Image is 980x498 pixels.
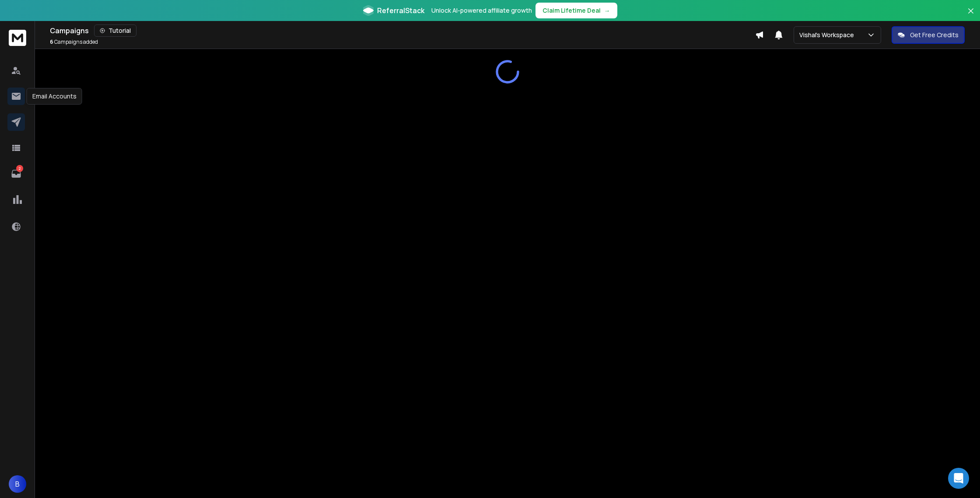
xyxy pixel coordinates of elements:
[9,475,26,493] button: B
[604,6,610,15] span: →
[377,5,424,16] span: ReferralStack
[7,165,25,182] a: 2
[892,26,965,44] button: Get Free Credits
[50,38,53,46] span: 6
[799,31,857,39] p: Vishal's Workspace
[965,5,976,26] button: Close banner
[535,3,617,18] button: Claim Lifetime Deal→
[50,25,755,37] div: Campaigns
[910,31,959,39] p: Get Free Credits
[94,25,136,37] button: Tutorial
[431,6,532,15] p: Unlock AI-powered affiliate growth
[16,165,23,172] p: 2
[948,468,969,489] div: Open Intercom Messenger
[27,88,82,105] div: Email Accounts
[50,39,98,46] p: Campaigns added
